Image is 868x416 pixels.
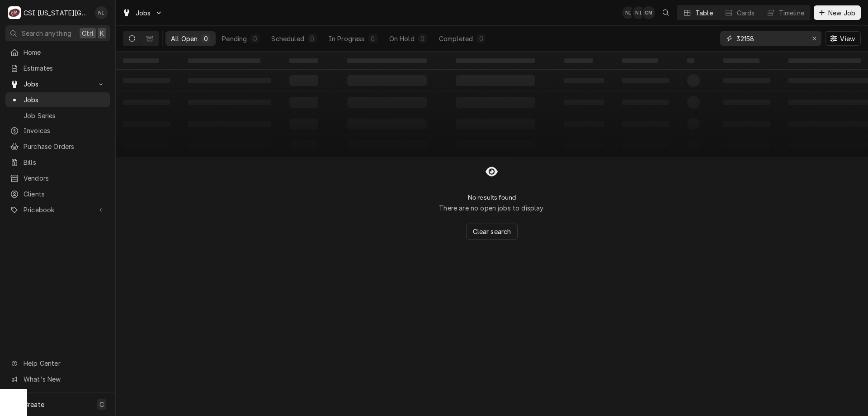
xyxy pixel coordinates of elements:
a: Go to Pricebook [5,202,110,217]
div: 0 [478,34,484,43]
span: ‌ [687,58,694,63]
div: In Progress [329,34,365,43]
span: ‌ [622,58,658,63]
a: Go to Jobs [5,77,110,91]
div: Nate Ingram's Avatar [622,6,635,19]
span: What's New [24,374,104,384]
div: 0 [203,34,208,43]
span: Job Series [24,111,105,120]
div: Completed [439,34,473,43]
span: ‌ [564,58,593,63]
div: 0 [370,34,376,43]
span: Home [24,48,105,57]
div: Scheduled [271,34,304,43]
button: View [825,31,861,46]
span: ‌ [347,58,427,63]
div: All Open [171,34,198,43]
span: Search anything [22,29,71,38]
span: Purchase Orders [24,142,105,151]
div: CSI Kansas City's Avatar [8,6,21,19]
a: Go to Help Center [5,356,110,371]
a: Estimates [5,61,110,76]
span: ‌ [123,58,159,63]
button: New Job [814,5,861,20]
div: Nate Ingram's Avatar [632,6,645,19]
a: Home [5,45,110,60]
span: ‌ [456,58,535,63]
a: Purchase Orders [5,139,110,154]
div: On Hold [389,34,415,43]
span: K [100,29,104,38]
input: Keyword search [736,31,804,46]
button: Erase input [807,31,821,46]
div: Chancellor Morris's Avatar [642,6,655,19]
span: Help Center [24,359,104,368]
div: CSI [US_STATE][GEOGRAPHIC_DATA] [24,8,90,18]
p: There are no open jobs to display. [439,203,544,213]
span: Jobs [136,8,151,18]
button: Open search [659,5,673,20]
a: Vendors [5,171,110,186]
span: New Job [826,8,857,18]
span: Invoices [24,126,105,135]
span: Jobs [24,95,105,105]
span: Clear search [471,227,513,236]
div: NI [632,6,645,19]
span: Estimates [24,63,105,73]
div: CM [642,6,655,19]
a: Bills [5,155,110,170]
a: Jobs [5,92,110,107]
div: Table [695,8,713,18]
div: 0 [252,34,258,43]
span: ‌ [788,58,861,63]
span: C [99,400,104,409]
span: ‌ [723,58,759,63]
div: Cards [737,8,755,18]
div: C [8,6,21,19]
span: Vendors [24,173,105,183]
div: NI [95,6,108,19]
div: Nate Ingram's Avatar [95,6,108,19]
span: Create [24,401,44,408]
h2: No results found [468,194,516,201]
span: View [838,34,857,43]
span: Clients [24,189,105,199]
button: Search anythingCtrlK [5,25,110,41]
span: Pricebook [24,205,92,215]
span: Jobs [24,79,92,89]
span: ‌ [188,58,260,63]
span: Ctrl [82,29,94,38]
span: ‌ [289,58,318,63]
a: Go to What's New [5,372,110,387]
a: Clients [5,186,110,201]
a: Go to Jobs [118,5,166,20]
div: NI [622,6,635,19]
button: Clear search [466,224,518,240]
table: All Open Jobs List Loading [116,52,868,157]
div: Pending [222,34,247,43]
a: Invoices [5,123,110,138]
div: Timeline [779,8,804,18]
div: 0 [310,34,315,43]
a: Job Series [5,108,110,123]
div: 0 [420,34,425,43]
span: Bills [24,158,105,167]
